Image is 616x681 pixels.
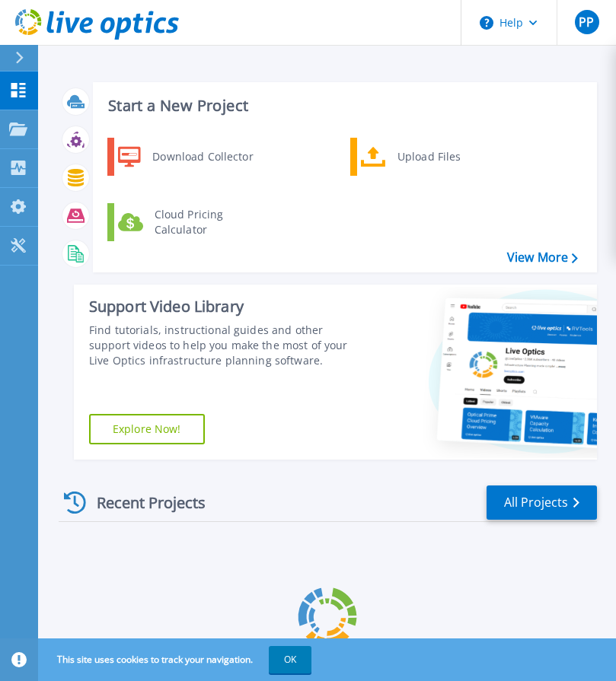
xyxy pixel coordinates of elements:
[507,250,578,265] a: View More
[145,142,260,172] div: Download Collector
[269,646,311,673] button: OK
[107,203,263,241] a: Cloud Pricing Calculator
[42,646,311,673] span: This site uses cookies to track your navigation.
[147,207,260,237] div: Cloud Pricing Calculator
[108,97,577,114] h3: Start a New Project
[390,142,503,172] div: Upload Files
[89,414,205,444] a: Explore Now!
[89,297,355,317] div: Support Video Library
[579,16,594,28] span: PP
[487,485,597,520] a: All Projects
[350,138,506,176] a: Upload Files
[89,323,355,368] div: Find tutorials, instructional guides and other support videos to help you make the most of your L...
[107,138,263,176] a: Download Collector
[59,484,226,521] div: Recent Projects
